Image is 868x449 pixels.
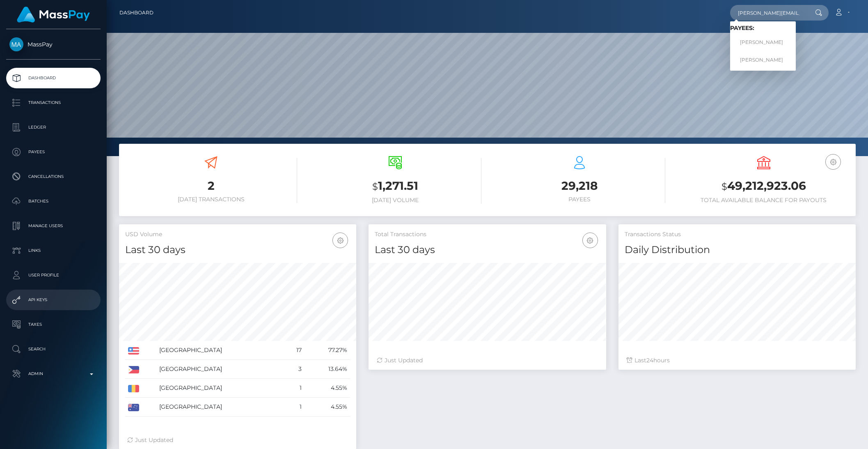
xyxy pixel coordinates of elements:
[17,7,90,23] img: MassPay Logo
[6,68,101,88] a: Dashboard
[125,178,297,194] h3: 2
[6,191,101,212] a: Batches
[6,314,101,335] a: Taxes
[128,347,139,355] img: US.png
[9,318,97,331] p: Taxes
[125,243,350,257] h4: Last 30 days
[156,360,284,379] td: [GEOGRAPHIC_DATA]
[127,436,348,444] div: Just Updated
[156,379,284,398] td: [GEOGRAPHIC_DATA]
[6,117,101,138] a: Ledger
[128,404,139,411] img: AU.png
[6,41,101,48] span: MassPay
[625,243,850,257] h4: Daily Distribution
[309,197,481,204] h6: [DATE] Volume
[9,146,97,158] p: Payees
[305,379,350,398] td: 4.55%
[730,52,796,67] a: [PERSON_NAME]
[9,97,97,109] p: Transactions
[494,178,666,194] h3: 29,218
[6,290,101,310] a: API Keys
[377,356,598,365] div: Just Updated
[6,216,101,236] a: Manage Users
[678,197,850,204] h6: Total Available Balance for Payouts
[6,339,101,359] a: Search
[494,196,666,203] h6: Payees
[375,243,600,257] h4: Last 30 days
[9,244,97,257] p: Links
[9,72,97,84] p: Dashboard
[305,360,350,379] td: 13.64%
[125,230,350,239] h5: USD Volume
[305,341,350,360] td: 77.27%
[119,4,153,21] a: Dashboard
[6,240,101,261] a: Links
[678,178,850,195] h3: 49,212,923.06
[625,230,850,239] h5: Transactions Status
[9,343,97,355] p: Search
[9,121,97,134] p: Ledger
[9,220,97,232] p: Manage Users
[6,142,101,162] a: Payees
[309,178,481,195] h3: 1,271.51
[6,364,101,384] a: Admin
[730,25,796,32] h6: Payees:
[128,385,139,392] img: RO.png
[156,398,284,417] td: [GEOGRAPHIC_DATA]
[372,181,378,192] small: $
[9,37,23,51] img: MassPay
[9,170,97,183] p: Cancellations
[128,366,139,373] img: PH.png
[9,269,97,281] p: User Profile
[646,357,653,364] span: 24
[721,181,727,192] small: $
[9,368,97,380] p: Admin
[284,379,305,398] td: 1
[627,356,847,365] div: Last hours
[284,341,305,360] td: 17
[730,35,796,50] a: [PERSON_NAME]
[284,360,305,379] td: 3
[305,398,350,417] td: 4.55%
[6,92,101,113] a: Transactions
[156,341,284,360] td: [GEOGRAPHIC_DATA]
[730,5,807,21] input: Search...
[375,230,600,239] h5: Total Transactions
[9,294,97,306] p: API Keys
[284,398,305,417] td: 1
[6,166,101,187] a: Cancellations
[6,265,101,286] a: User Profile
[125,196,297,203] h6: [DATE] Transactions
[9,195,97,207] p: Batches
